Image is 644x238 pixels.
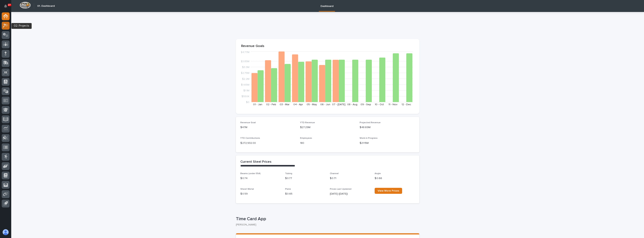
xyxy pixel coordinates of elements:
tspan: $550K [241,95,249,98]
tspan: $1.65M [241,83,249,86]
button: users-avatar [2,228,10,236]
tspan: $3.85M [241,60,249,63]
tspan: $1.1M [243,89,249,92]
text: 06 - Jun [320,103,330,106]
text: 08 - Aug [347,103,357,106]
p: $ 0.71 [330,176,370,180]
p: 180 [300,141,355,145]
p: Revenue Goals [241,44,414,48]
h2: 01. Dashboard [37,4,55,8]
p: $48.69M [360,125,415,129]
span: View More Prices [378,190,399,192]
span: Plate [285,188,291,190]
span: Channel [330,172,339,175]
span: Work in Progress [360,137,378,139]
text: 05 - May [307,103,317,106]
text: 04 - Apr [293,103,303,106]
p: 27 [8,4,11,6]
span: Sheet Metal [240,188,254,190]
p: Time Card App [236,216,418,222]
span: Prices Last Updated [330,188,351,190]
text: 12 - Dec [402,103,411,106]
p: [DATE] ([DATE]) [330,192,370,196]
span: Tubing [285,172,292,175]
p: $ 0.77 [285,176,325,180]
text: 03 - Mar [280,103,290,106]
span: Angle [375,172,381,175]
p: $ 0.59 [240,192,281,196]
tspan: $2.75M [241,72,249,74]
text: 09 - Sep [361,103,371,106]
img: Workspace Logo [20,2,31,9]
span: YTD Revenue [300,122,315,124]
tspan: $2.2M [242,78,249,80]
tspan: $4.77M [241,51,249,54]
p: $21.15M [360,141,415,145]
p: $ 0.66 [375,176,415,180]
tspan: $0 [246,101,249,104]
text: 02 - Feb [266,103,276,106]
p: [PERSON_NAME] [236,223,416,226]
span: Beams (under 55#) [240,172,261,175]
button: Notifications [2,2,10,10]
text: 10 - Oct [375,103,384,106]
p: $ 272,932.00 [240,141,296,145]
span: Revenue Goal [240,122,256,124]
text: 01 - Jan [253,103,262,106]
a: View More Prices [375,188,402,194]
p: $47M [240,125,296,129]
p: $ 0.74 [240,176,281,180]
div: Notifications27 [5,4,10,10]
h2: Current Steel Prices [240,160,271,164]
span: Projected Revenue [360,122,381,124]
span: YTD Contributions [240,137,260,139]
tspan: $3.3M [242,66,249,69]
text: 07 - [DATE] [332,103,345,106]
span: Employees [300,137,312,139]
p: $27.29M [300,125,355,129]
text: 11 - Nov [388,103,397,106]
p: $ 0.65 [285,192,325,196]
